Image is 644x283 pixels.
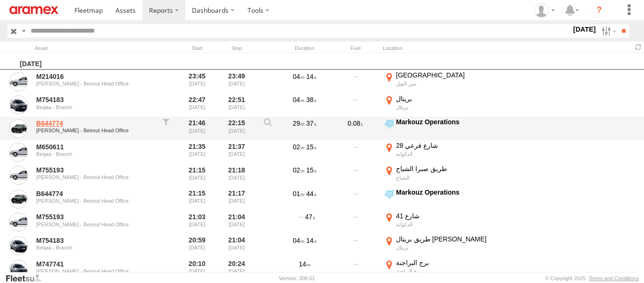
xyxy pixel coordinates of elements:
div: Entered prior to selected date range [179,71,215,93]
a: B644774 [36,119,151,128]
span: 44 [306,190,316,197]
a: M650611 [36,143,151,151]
span: 04 [293,237,305,244]
div: 21:17 [DATE] [219,188,255,210]
div: 20:24 [DATE] [219,258,255,280]
div: 22:51 [DATE] [219,94,255,116]
label: Click to View Event Location [383,164,491,186]
span: 04 [293,96,305,103]
div: شارع 41 [396,212,490,220]
div: [PERSON_NAME] - Beirout Head Office [36,198,151,204]
span: 02 [293,166,305,174]
div: [PERSON_NAME] - Beirout Head Office [36,81,151,86]
label: Click to View Event Location [383,94,491,116]
div: Entered prior to selected date range [179,164,215,186]
div: برج البراجنة [396,258,490,267]
div: الشياح [396,174,490,181]
label: Click to View Event Location [383,71,491,93]
div: Entered prior to selected date range [179,212,215,233]
a: M214016 [36,72,151,81]
div: Filter to this Asset [157,118,175,139]
div: Beqaa - Branch [36,245,151,250]
div: [PERSON_NAME] - Beirout Head Office [36,128,151,133]
div: بريتال [396,104,490,111]
label: Click to View Event Location [383,258,491,280]
div: الدكوانة [396,151,490,157]
a: M747741 [36,260,151,268]
span: 14 [306,73,316,80]
a: M755193 [36,166,151,174]
div: 22:15 [DATE] [219,118,255,139]
span: 29 [293,120,305,127]
span: 02 [293,143,305,151]
span: 04 [293,73,305,80]
div: Version: 308.01 [279,275,315,281]
div: Entered prior to selected date range [179,188,215,210]
div: Entered prior to selected date range [179,118,215,139]
a: M755193 [36,213,151,221]
div: Entered prior to selected date range [179,235,215,257]
span: 15 [306,143,316,151]
label: Click to View Event Location [383,188,491,210]
div: شارع فرعي 28 [396,141,490,150]
div: Mazen Siblini [531,3,558,17]
div: © Copyright 2025 - [545,275,639,281]
img: aramex-logo.svg [9,6,58,14]
div: [PERSON_NAME] - Beirout Head Office [36,268,151,274]
div: 21:18 [DATE] [219,164,255,186]
div: بريتال [396,94,490,103]
a: M754183 [36,95,151,104]
div: طريق صبرا الشياح [396,164,490,173]
label: Click to View Event Location [383,235,491,257]
a: M754183 [36,236,151,245]
div: 21:04 [DATE] [219,235,255,257]
a: B644774 [36,189,151,198]
div: [GEOGRAPHIC_DATA] [396,71,490,79]
div: [PERSON_NAME] - Beirout Head Office [36,222,151,227]
div: Markouz Operations [396,118,490,126]
div: Beqaa - Branch [36,151,151,157]
div: بريتال [396,244,490,251]
a: Terms and Conditions [589,275,639,281]
label: Click to View Event Location [383,118,491,139]
div: 21:37 [DATE] [219,141,255,163]
span: 14 [299,260,311,268]
span: 15 [306,166,316,174]
div: Entered prior to selected date range [179,258,215,280]
span: 01 [293,190,305,197]
span: 47 [305,213,315,221]
div: برج البراجنة [396,268,490,274]
div: Entered prior to selected date range [179,141,215,163]
div: [PERSON_NAME] - Beirout Head Office [36,174,151,180]
label: Click to View Event Location [383,141,491,163]
label: [DATE] [571,24,598,34]
div: سن الفيل [396,80,490,87]
div: Markouz Operations [396,188,490,197]
div: الدكوانة [396,221,490,228]
span: 37 [306,120,316,127]
label: Click to View Event Location [383,212,491,233]
a: Visit our Website [5,274,49,283]
div: View Events [258,118,277,139]
span: 38 [306,96,316,103]
div: 21:04 [DATE] [219,212,255,233]
label: Search Query [20,24,27,38]
div: 23:49 [DATE] [219,71,255,93]
span: 14 [306,237,316,244]
i: ? [592,3,607,18]
label: Search Filter Options [598,24,618,38]
div: 0.08 [332,118,379,139]
div: Beqaa - Branch [36,104,151,110]
div: Entered prior to selected date range [179,94,215,116]
div: طريق بريتال [PERSON_NAME] [396,235,490,243]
